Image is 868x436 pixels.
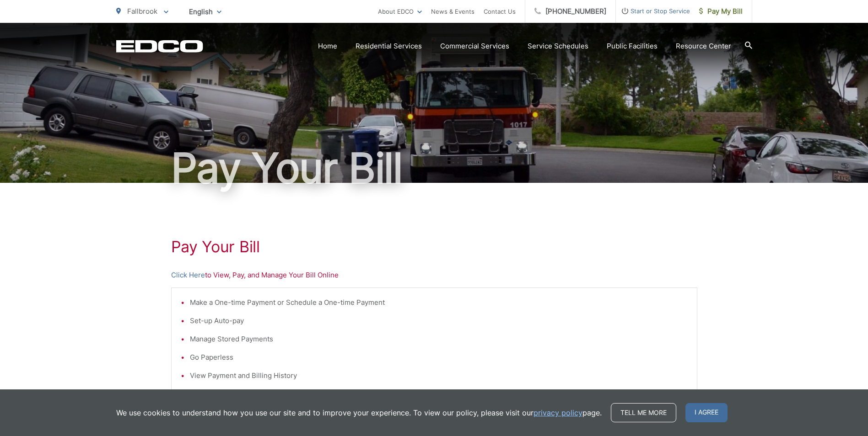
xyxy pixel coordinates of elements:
[528,41,588,52] a: Service Schedules
[190,334,688,345] li: Manage Stored Payments
[685,403,728,422] span: I agree
[171,238,697,256] h1: Pay Your Bill
[699,6,743,17] span: Pay My Bill
[190,370,688,381] li: View Payment and Billing History
[440,41,509,52] a: Commercial Services
[534,407,582,418] a: privacy policy
[190,297,688,308] li: Make a One-time Payment or Schedule a One-time Payment
[127,7,157,16] span: Fallbrook
[607,41,658,52] a: Public Facilities
[431,6,474,17] a: News & Events
[182,4,228,20] span: English
[676,41,731,52] a: Resource Center
[318,41,337,52] a: Home
[190,352,688,363] li: Go Paperless
[116,145,752,191] h1: Pay Your Bill
[190,315,688,326] li: Set-up Auto-pay
[378,6,422,17] a: About EDCO
[484,6,516,17] a: Contact Us
[116,40,203,53] a: EDCD logo. Return to the homepage.
[171,270,697,281] p: to View, Pay, and Manage Your Bill Online
[611,403,676,422] a: Tell me more
[171,270,205,281] a: Click Here
[116,407,602,418] p: We use cookies to understand how you use our site and to improve your experience. To view our pol...
[356,41,422,52] a: Residential Services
